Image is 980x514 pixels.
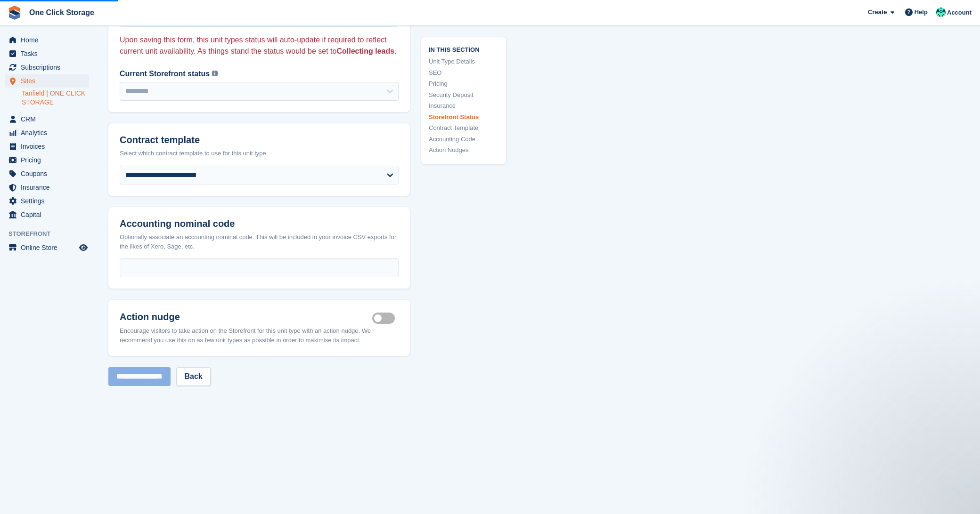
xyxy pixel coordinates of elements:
a: Insurance [429,101,498,111]
a: Security Deposit [429,90,498,99]
a: Storefront Status [429,112,498,121]
a: menu [5,153,89,167]
span: Create [868,8,887,17]
a: One Click Storage [25,5,98,20]
a: Back [176,367,210,386]
a: Contract Template [429,123,498,133]
a: menu [5,112,89,126]
a: menu [5,74,89,88]
label: Current Storefront status [120,68,210,80]
span: Help [915,8,928,17]
a: menu [5,61,89,74]
a: Action Nudges [429,145,498,155]
a: menu [5,194,89,208]
img: Katy Forster [936,8,946,17]
div: Select which contract template to use for this unit type. [120,149,399,158]
div: Optionally associate an accounting nominal code. This will be included in your invoice CSV export... [120,233,399,251]
a: menu [5,126,89,139]
span: Settings [21,194,77,208]
a: menu [5,33,89,47]
span: Tasks [21,47,77,60]
span: Account [947,8,972,17]
span: CRM [21,112,77,126]
img: icon-info-grey-7440780725fd019a000dd9b08b2336e03edf1995a4989e88bcd33f0948082b44.svg [212,71,218,76]
span: In this section [429,44,498,53]
a: menu [5,241,89,254]
h2: Contract template [120,135,399,145]
span: Online Store [21,241,77,254]
span: Analytics [21,126,77,139]
span: Pricing [21,153,77,167]
h2: Action nudge [120,311,372,322]
a: menu [5,140,89,153]
a: menu [5,181,89,194]
a: menu [5,208,89,221]
a: Pricing [429,79,498,88]
a: Unit Type Details [429,57,498,66]
label: Is active [372,318,399,319]
a: SEO [429,68,498,77]
span: Invoices [21,140,77,153]
span: Coupons [21,167,77,180]
p: Upon saving this form, this unit types status will auto-update if required to reflect current uni... [120,34,399,57]
a: Tanfield | ONE CLICK STORAGE [22,89,89,107]
span: Sites [21,74,77,88]
a: Preview store [78,242,89,253]
span: Insurance [21,181,77,194]
a: menu [5,167,89,180]
span: Home [21,33,77,47]
span: Collecting leads [336,47,394,55]
span: Capital [21,208,77,221]
span: Storefront [8,229,94,239]
span: Subscriptions [21,61,77,74]
div: Encourage visitors to take action on the Storefront for this unit type with an action nudge. We r... [120,326,399,345]
a: menu [5,47,89,60]
img: stora-icon-8386f47178a22dfd0bd8f6a31ec36ba5ce8667c1dd55bd0f319d3a0aa187defe.svg [8,6,22,20]
a: Accounting Code [429,134,498,144]
h2: Accounting nominal code [120,218,399,229]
